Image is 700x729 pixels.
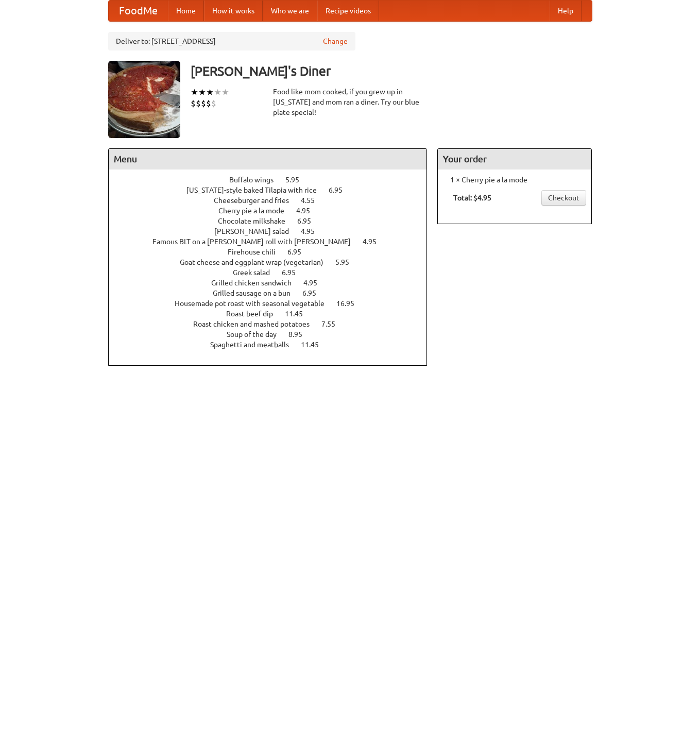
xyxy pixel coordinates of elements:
[180,258,368,266] a: Goat cheese and eggplant wrap (vegetarian) 5.95
[227,330,287,338] span: Soup of the day
[218,217,330,225] a: Chocolate milkshake 6.95
[282,268,306,277] span: 6.95
[108,61,180,138] img: angular.jpg
[226,310,283,318] span: Roast beef dip
[152,238,361,246] span: Famous BLT on a [PERSON_NAME] roll with [PERSON_NAME]
[198,87,206,98] li: ★
[550,1,582,21] a: Help
[213,289,335,297] a: Grilled sausage on a bun 6.95
[301,196,325,205] span: 4.55
[303,279,328,287] span: 4.95
[186,186,327,194] span: [US_STATE]-style baked Tilapia with rice
[211,98,216,109] li: $
[152,238,396,246] a: Famous BLT on a [PERSON_NAME] roll with [PERSON_NAME] 4.95
[206,98,211,109] li: $
[109,149,427,169] h4: Menu
[301,227,325,235] span: 4.95
[196,98,201,109] li: $
[186,186,362,194] a: [US_STATE]-style baked Tilapia with rice 6.95
[228,248,320,256] a: Firehouse chili 6.95
[301,341,329,349] span: 11.45
[287,248,312,256] span: 6.95
[191,87,198,98] li: ★
[214,87,221,98] li: ★
[218,217,296,225] span: Chocolate milkshake
[193,320,320,328] span: Roast chicken and mashed potatoes
[541,190,586,206] a: Checkout
[336,299,365,308] span: 16.95
[317,1,379,21] a: Recipe videos
[285,176,310,184] span: 5.95
[323,36,348,46] a: Change
[221,87,229,98] li: ★
[214,227,299,235] span: [PERSON_NAME] salad
[233,268,315,277] a: Greek salad 6.95
[335,258,360,266] span: 5.95
[218,207,295,215] span: Cherry pie a la mode
[273,87,428,117] div: Food like mom cooked, if you grew up in [US_STATE] and mom ran a diner. Try our blue plate special!
[213,289,301,297] span: Grilled sausage on a bun
[211,279,336,287] a: Grilled chicken sandwich 4.95
[211,279,302,287] span: Grilled chicken sandwich
[180,258,334,266] span: Goat cheese and eggplant wrap (vegetarian)
[227,330,321,338] a: Soup of the day 8.95
[206,87,214,98] li: ★
[329,186,353,194] span: 6.95
[193,320,354,328] a: Roast chicken and mashed potatoes 7.55
[297,217,321,225] span: 6.95
[191,98,196,109] li: $
[226,310,322,318] a: Roast beef dip 11.45
[175,299,335,308] span: Housemade pot roast with seasonal vegetable
[233,268,280,277] span: Greek salad
[214,227,334,235] a: [PERSON_NAME] salad 4.95
[214,196,334,205] a: Cheeseburger and fries 4.55
[175,299,373,308] a: Housemade pot roast with seasonal vegetable 16.95
[191,61,592,81] h3: [PERSON_NAME]'s Diner
[214,196,299,205] span: Cheeseburger and fries
[108,32,355,50] div: Deliver to: [STREET_ADDRESS]
[363,238,387,246] span: 4.95
[228,248,286,256] span: Firehouse chili
[285,310,313,318] span: 11.45
[438,149,591,169] h4: Your order
[168,1,204,21] a: Home
[229,176,318,184] a: Buffalo wings 5.95
[443,175,586,185] li: 1 × Cherry pie a la mode
[210,341,299,349] span: Spaghetti and meatballs
[288,330,313,338] span: 8.95
[453,194,491,202] b: Total: $4.95
[218,207,329,215] a: Cherry pie a la mode 4.95
[210,341,338,349] a: Spaghetti and meatballs 11.45
[204,1,263,21] a: How it works
[201,98,206,109] li: $
[302,289,327,297] span: 6.95
[229,176,284,184] span: Buffalo wings
[321,320,346,328] span: 7.55
[296,207,320,215] span: 4.95
[263,1,317,21] a: Who we are
[109,1,168,21] a: FoodMe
